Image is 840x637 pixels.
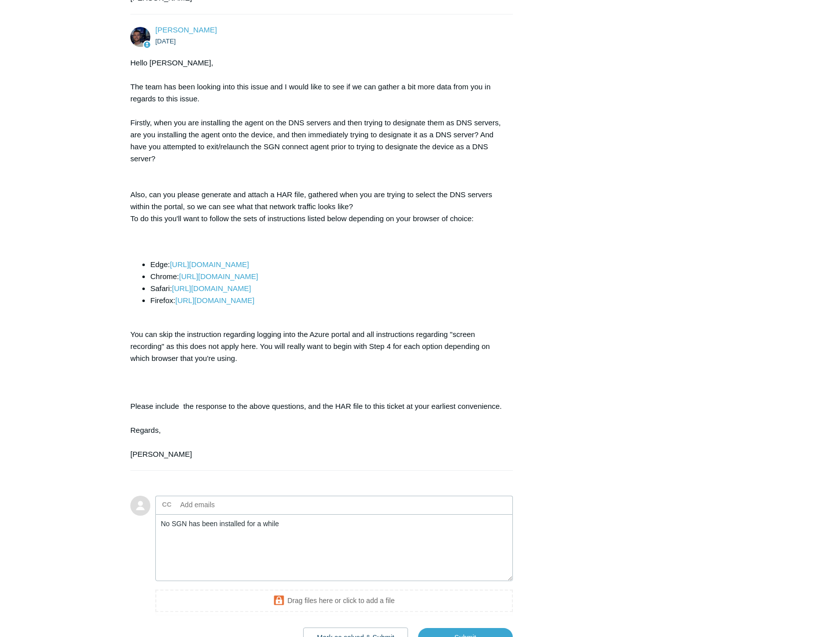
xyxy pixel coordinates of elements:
textarea: Add your reply [155,514,513,582]
a: [PERSON_NAME] [155,25,217,34]
a: [URL][DOMAIN_NAME] [170,260,249,269]
a: [URL][DOMAIN_NAME] [175,296,254,305]
li: Firefox: [150,295,503,307]
li: Chrome: [150,271,503,283]
time: 09/09/2025, 17:17 [155,37,176,45]
div: Hello [PERSON_NAME], The team has been looking into this issue and I would like to see if we can ... [130,57,503,460]
label: CC [162,497,172,512]
li: Safari: [150,283,503,295]
input: Add emails [176,497,284,512]
a: [URL][DOMAIN_NAME] [179,272,258,281]
span: Connor Davis [155,25,217,34]
a: [URL][DOMAIN_NAME] [172,284,251,293]
li: Edge: [150,259,503,271]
